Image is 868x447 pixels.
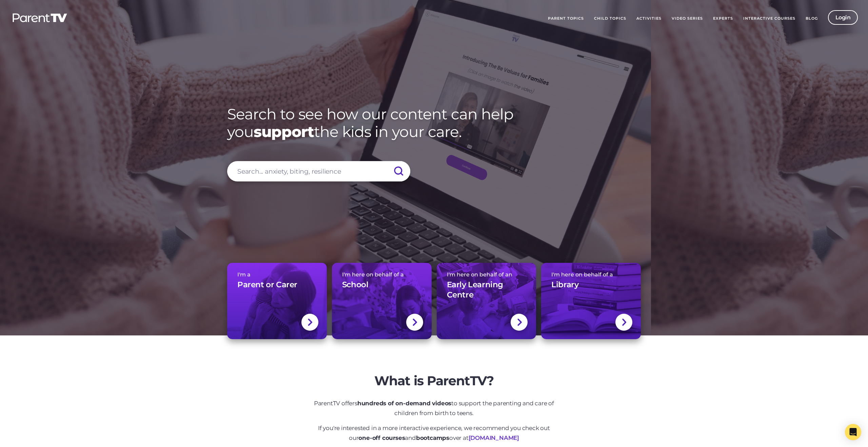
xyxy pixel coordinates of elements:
[708,10,738,27] a: Experts
[622,318,627,327] img: svg+xml;base64,PHN2ZyBlbmFibGUtYmFja2dyb3VuZD0ibmV3IDAgMCAxNC44IDI1LjciIHZpZXdCb3g9IjAgMCAxNC44ID...
[254,122,314,141] strong: support
[237,271,317,278] span: I'm a
[416,434,449,441] strong: bootcamps
[667,10,708,27] a: Video Series
[589,10,631,27] a: Child Topics
[227,263,327,339] a: I'm aParent or Carer
[307,423,561,443] p: If you're interested in a more interactive experience, we recommend you check out our and over at
[237,280,297,290] h3: Parent or Carer
[631,10,667,27] a: Activities
[307,373,561,389] h2: What is ParentTV?
[412,318,417,327] img: svg+xml;base64,PHN2ZyBlbmFibGUtYmFja2dyb3VuZD0ibmV3IDAgMCAxNC44IDI1LjciIHZpZXdCb3g9IjAgMCAxNC44ID...
[342,271,421,278] span: I'm here on behalf of a
[357,400,451,407] strong: hundreds of on-demand videos
[541,263,641,339] a: I'm here on behalf of aLibrary
[517,318,522,327] img: svg+xml;base64,PHN2ZyBlbmFibGUtYmFja2dyb3VuZD0ibmV3IDAgMCAxNC44IDI1LjciIHZpZXdCb3g9IjAgMCAxNC44ID...
[342,280,369,290] h3: School
[543,10,589,27] a: Parent Topics
[469,434,519,441] a: [DOMAIN_NAME]
[447,271,526,278] span: I'm here on behalf of an
[447,280,526,300] h3: Early Learning Centre
[551,280,578,290] h3: Library
[332,263,432,339] a: I'm here on behalf of aSchool
[845,424,861,440] div: Open Intercom Messenger
[437,263,536,339] a: I'm here on behalf of anEarly Learning Centre
[387,161,410,181] input: Submit
[828,10,858,25] a: Login
[801,10,823,27] a: Blog
[738,10,801,27] a: Interactive Courses
[551,271,631,278] span: I'm here on behalf of a
[227,105,641,141] h1: Search to see how our content can help you the kids in your care.
[358,434,405,441] strong: one-off courses
[12,13,68,23] img: parenttv-logo-white.4c85aaf.svg
[307,318,312,327] img: svg+xml;base64,PHN2ZyBlbmFibGUtYmFja2dyb3VuZD0ibmV3IDAgMCAxNC44IDI1LjciIHZpZXdCb3g9IjAgMCAxNC44ID...
[307,399,561,418] p: ParentTV offers to support the parenting and care of children from birth to teens.
[227,161,410,181] input: Search... anxiety, biting, resilience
